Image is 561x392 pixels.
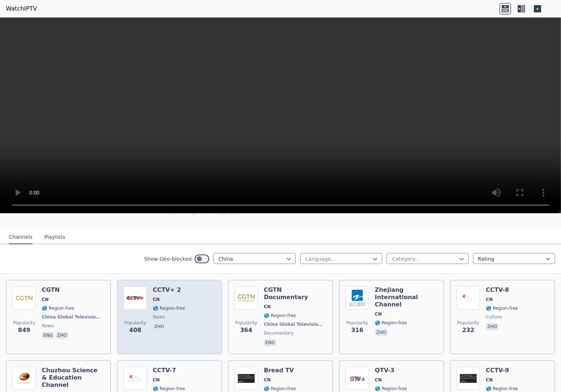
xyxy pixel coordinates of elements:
[264,321,325,327] span: China Global Television Network
[240,326,252,335] span: 364
[375,367,407,374] h6: QTV-3
[153,323,166,330] p: zho
[375,286,438,308] h6: Zhejiang International Channel
[346,367,369,390] img: QTV-3
[153,314,165,320] span: news
[123,367,147,390] img: CCTV-7
[264,377,271,383] span: CN
[129,326,141,335] span: 408
[264,339,276,346] p: eng
[42,314,103,320] span: China Global Television Network
[375,311,382,317] span: CN
[123,286,147,310] img: CCTV+ 2
[346,286,369,310] img: Zhejiang International Channel
[12,286,36,310] img: CGTN
[264,367,296,374] h6: Bread TV
[144,255,192,263] label: Show Geo-blocked
[375,320,407,326] span: 🌎 Region-free
[6,4,37,13] a: WatchIPTV
[457,367,480,390] img: CCTV-9
[264,386,296,392] span: 🌎 Region-free
[351,326,363,335] span: 316
[486,314,502,320] span: culture
[13,320,35,326] span: Popularity
[346,320,368,326] span: Popularity
[486,305,518,311] span: 🌎 Region-free
[9,230,33,244] button: Channels
[264,304,271,310] span: CN
[462,326,474,335] span: 232
[375,329,388,336] p: zho
[42,297,49,302] span: CN
[486,386,518,392] span: 🌎 Region-free
[42,305,74,311] span: 🌎 Region-free
[235,367,258,390] img: Bread TV
[235,320,257,326] span: Popularity
[42,286,104,294] h6: CGTN
[486,297,493,302] span: CN
[486,286,518,294] h6: CCTV-8
[486,377,493,383] span: CN
[457,320,479,326] span: Popularity
[375,386,407,392] span: 🌎 Region-free
[56,332,69,339] p: zho
[153,386,185,392] span: 🌎 Region-free
[124,320,146,326] span: Popularity
[375,377,382,383] span: CN
[153,297,160,302] span: CN
[264,330,294,336] span: documentary
[42,323,53,329] span: news
[42,332,54,339] p: eng
[153,286,185,294] h6: CCTV+ 2
[153,377,160,383] span: CN
[264,313,296,318] span: 🌎 Region-free
[457,286,480,310] img: CCTV-8
[12,367,36,390] img: Chuzhou Science & Education Channel
[235,286,258,310] img: CGTN Documentary
[486,367,518,374] h6: CCTV-9
[264,286,326,301] h6: CGTN Documentary
[153,305,185,311] span: 🌎 Region-free
[42,367,104,389] h6: Chuzhou Science & Education Channel
[18,326,30,335] span: 849
[153,367,185,374] h6: CCTV-7
[486,323,499,330] p: zho
[44,230,65,244] button: Playlists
